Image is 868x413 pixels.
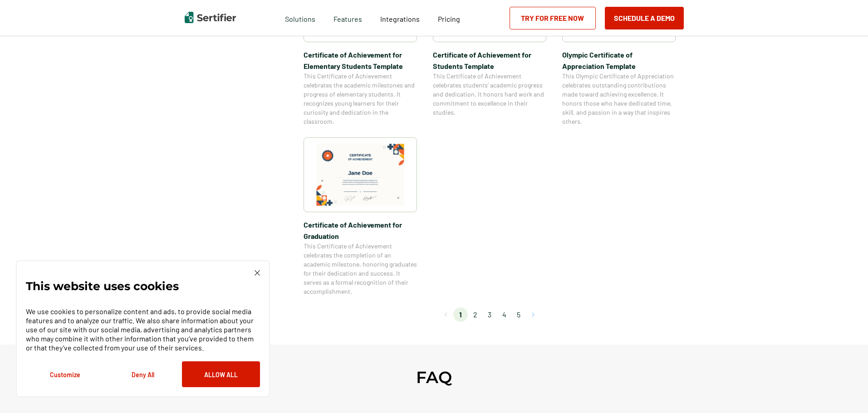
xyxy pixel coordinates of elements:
span: Certificate of Achievement for Elementary Students Template [304,49,417,72]
img: Certificate of Achievement for Graduation [316,144,404,206]
span: This Certificate of Achievement celebrates students’ academic progress and dedication. It honors ... [433,72,546,117]
h2: FAQ [416,367,452,387]
span: This Certificate of Achievement celebrates the academic milestones and progress of elementary stu... [304,72,417,126]
img: Sertifier | Digital Credentialing Platform [185,12,236,23]
a: Try for Free Now [510,7,596,29]
li: page 1 [453,307,468,322]
p: This website uses cookies [26,282,179,291]
button: Schedule a Demo [605,7,684,29]
button: Customize [26,361,104,387]
span: Certificate of Achievement for Graduation [304,219,417,242]
p: We use cookies to personalize content and ads, to provide social media features and to analyze ou... [26,307,260,352]
button: Allow All [182,361,260,387]
span: Solutions [285,12,315,24]
img: Cookie Popup Close [255,270,260,276]
span: Olympic Certificate of Appreciation​ Template [562,49,676,72]
li: page 2 [468,307,482,322]
span: Pricing [438,15,460,23]
span: This Olympic Certificate of Appreciation celebrates outstanding contributions made toward achievi... [562,72,676,126]
span: This Certificate of Achievement celebrates the completion of an academic milestone, honoring grad... [304,242,417,296]
iframe: Chat Widget [823,369,868,413]
button: Go to previous page [439,307,453,322]
span: Integrations [380,15,420,23]
button: Go to next page [526,307,540,322]
button: Deny All [104,361,182,387]
span: Features [333,12,362,24]
a: Certificate of Achievement for GraduationCertificate of Achievement for GraduationThis Certificat... [304,137,417,296]
span: Certificate of Achievement for Students Template [433,49,546,72]
li: page 5 [511,307,526,322]
li: page 4 [497,307,511,322]
a: Pricing [438,12,460,24]
a: Integrations [380,12,420,24]
li: page 3 [482,307,497,322]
